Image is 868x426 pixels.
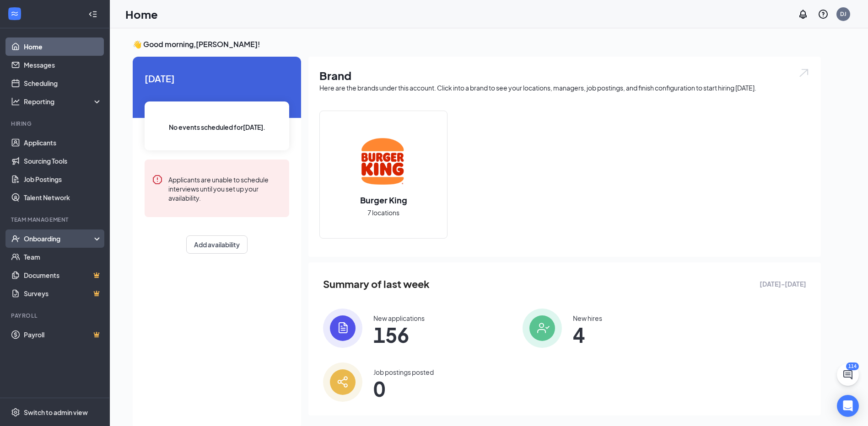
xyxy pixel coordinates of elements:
span: 4 [573,326,602,343]
div: Open Intercom Messenger [837,395,859,417]
svg: Error [152,174,163,185]
h1: Brand [319,68,810,83]
img: open.6027fd2a22e1237b5b06.svg [798,68,810,78]
h2: Burger King [351,194,416,206]
div: DJ [840,10,846,18]
svg: Collapse [88,10,97,19]
span: 0 [373,380,434,397]
a: Messages [24,56,102,74]
h3: 👋 Good morning, [PERSON_NAME] ! [133,39,821,49]
h1: Home [125,6,158,22]
a: Applicants [24,133,102,152]
img: Burger King [354,132,413,191]
a: PayrollCrown [24,325,102,344]
a: Home [24,37,102,56]
div: Reporting [24,97,102,106]
svg: Settings [11,408,20,417]
div: Team Management [11,216,100,224]
svg: WorkstreamLogo [10,9,19,18]
div: Job postings posted [373,367,434,377]
a: DocumentsCrown [24,266,102,284]
div: Switch to admin view [24,408,88,417]
span: [DATE] [145,71,289,85]
span: 7 locations [367,208,399,218]
div: New hires [573,314,602,323]
svg: UserCheck [11,234,20,243]
svg: Analysis [11,97,20,106]
a: Scheduling [24,74,102,92]
div: New applications [373,314,425,323]
a: Team [24,248,102,266]
button: Add availability [186,235,248,254]
div: Onboarding [24,234,94,243]
svg: QuestionInfo [818,9,829,20]
span: No events scheduled for [DATE] . [169,122,265,132]
a: SurveysCrown [24,284,102,303]
svg: ChatActive [842,369,853,380]
div: Payroll [11,312,100,319]
img: icon [323,309,362,348]
a: Job Postings [24,170,102,188]
div: 114 [846,362,859,370]
div: Hiring [11,120,100,128]
img: icon [523,309,562,348]
img: icon [323,362,362,402]
svg: Notifications [798,9,809,20]
div: Applicants are unable to schedule interviews until you set up your availability. [168,174,282,202]
div: Here are the brands under this account. Click into a brand to see your locations, managers, job p... [319,83,810,92]
a: Talent Network [24,188,102,207]
button: ChatActive [837,364,859,386]
a: Sourcing Tools [24,152,102,170]
span: [DATE] - [DATE] [760,279,806,289]
span: Summary of last week [323,276,430,292]
span: 156 [373,326,425,343]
